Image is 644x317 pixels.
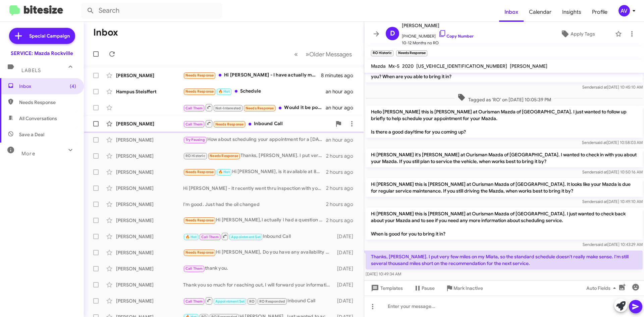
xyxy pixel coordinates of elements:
[215,106,241,110] span: Not-Interested
[185,250,214,255] span: Needs Response
[81,3,222,19] input: Search
[116,201,183,208] div: [PERSON_NAME]
[19,99,76,106] span: Needs Response
[183,232,334,241] div: Inbound Call
[595,85,607,90] span: said at
[524,2,557,22] a: Calendar
[116,137,183,143] div: [PERSON_NAME]
[321,72,359,79] div: 8 minutes ago
[185,235,197,239] span: 🔥 Hot
[334,249,359,256] div: [DATE]
[29,33,70,39] span: Special Campaign
[543,28,612,40] button: Apply Tags
[215,299,245,304] span: Appointment Set
[334,265,359,272] div: [DATE]
[582,140,643,145] span: Sender [DATE] 10:58:03 AM
[93,27,118,38] h1: Inbox
[185,154,205,158] span: RO Historic
[416,63,507,69] span: [US_VEHICLE_IDENTIFICATION_NUMBER]
[231,235,261,239] span: Appointment Set
[326,153,359,159] div: 2 hours ago
[582,85,643,90] span: Sender [DATE] 10:45:10 AM
[619,5,630,16] div: AV
[183,201,326,208] div: I'm good. Just had the oil changed
[116,281,183,288] div: [PERSON_NAME]
[326,201,359,208] div: 2 hours ago
[290,47,356,61] nav: Page navigation example
[116,249,183,256] div: [PERSON_NAME]
[116,88,183,95] div: Hampus Steisffert
[326,104,359,111] div: an hour ago
[116,185,183,192] div: [PERSON_NAME]
[290,47,302,61] button: Previous
[371,63,386,69] span: Mazda
[183,88,326,95] div: Schedule
[116,120,183,127] div: [PERSON_NAME]
[438,34,474,39] a: Copy Number
[183,152,326,160] div: Thanks, [PERSON_NAME]. I put very few miles on my Miata, so the standard schedule doesn't really ...
[294,50,298,58] span: «
[334,281,359,288] div: [DATE]
[326,88,359,95] div: an hour ago
[586,282,619,294] span: Auto Fields
[455,93,554,103] span: Tagged as 'RO' on [DATE] 10:05:39 PM
[183,185,326,192] div: Hi [PERSON_NAME] - it recently went thru inspection with you guys. The [GEOGRAPHIC_DATA] location...
[185,106,203,110] span: Call Them
[70,83,76,90] span: (4)
[218,170,230,174] span: 🔥 Hot
[326,185,359,192] div: 2 hours ago
[183,168,326,176] div: Hi [PERSON_NAME], is it available at 8AM on [DATE]
[183,103,326,112] div: Would it be possible [DATE]?
[183,281,334,288] div: Thank you so much for reaching out, I will forward your information to one of the advisors so you...
[326,169,359,175] div: 2 hours ago
[440,282,488,294] button: Mark Inactive
[183,265,334,272] div: thank you.
[370,282,403,294] span: Templates
[499,2,524,22] a: Inbox
[582,169,643,174] span: Sender [DATE] 10:50:16 AM
[19,115,57,122] span: All Conversations
[210,154,238,158] span: Needs Response
[249,299,255,304] span: RO
[201,235,219,239] span: Call Them
[19,83,76,90] span: Inbox
[334,298,359,304] div: [DATE]
[116,298,183,304] div: [PERSON_NAME]
[19,131,44,138] span: Save a Deal
[366,208,643,240] p: Hi [PERSON_NAME] this is [PERSON_NAME] at Ourisman Mazda of [GEOGRAPHIC_DATA]. I just wanted to c...
[116,217,183,224] div: [PERSON_NAME]
[116,233,183,240] div: [PERSON_NAME]
[116,265,183,272] div: [PERSON_NAME]
[557,2,587,22] span: Insights
[185,170,214,174] span: Needs Response
[185,266,203,271] span: Call Them
[366,251,643,269] p: Thanks, [PERSON_NAME]. I put very few miles on my Miata, so the standard schedule doesn't really ...
[402,30,474,40] span: [PHONE_NUMBER]
[302,47,356,61] button: Next
[334,233,359,240] div: [DATE]
[185,299,203,304] span: Call Them
[396,50,427,56] small: Needs Response
[326,217,359,224] div: 2 hours ago
[11,50,73,57] div: SERVICE: Mazda Rockville
[402,21,474,30] span: [PERSON_NAME]
[306,50,309,58] span: »
[366,106,643,138] p: Hello [PERSON_NAME] this is [PERSON_NAME] at Ourisman Mazda of [GEOGRAPHIC_DATA]. I just wanted t...
[388,63,399,69] span: Mx-5
[21,151,35,157] span: More
[183,297,334,305] div: Inbound Call
[582,199,643,204] span: Sender [DATE] 10:49:10 AM
[366,271,401,276] span: [DATE] 10:49:34 AM
[571,28,595,40] span: Apply Tags
[402,63,414,69] span: 2020
[185,89,214,94] span: Needs Response
[183,71,321,79] div: Hi [PERSON_NAME] - I have actually moved back to [GEOGRAPHIC_DATA] and am getting serviced regula...
[21,67,41,73] span: Labels
[366,149,643,167] p: Hi [PERSON_NAME] it's [PERSON_NAME] at Ourisman Mazda of [GEOGRAPHIC_DATA]. I wanted to check in ...
[215,122,244,126] span: Needs Response
[9,28,75,44] a: Special Campaign
[218,89,230,94] span: 🔥 Hot
[595,169,607,174] span: said at
[185,73,214,77] span: Needs Response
